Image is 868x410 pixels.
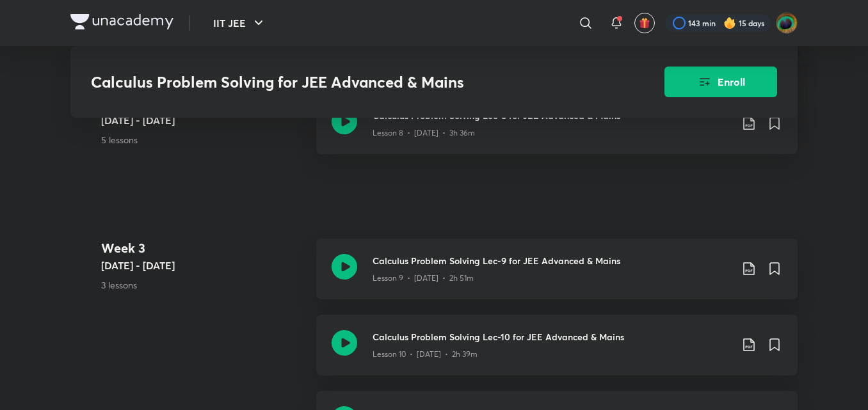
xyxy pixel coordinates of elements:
[316,239,798,315] a: Calculus Problem Solving Lec-9 for JEE Advanced & MainsLesson 9 • [DATE] • 2h 51m
[91,73,592,91] h3: Calculus Problem Solving for JEE Advanced & Mains
[70,14,173,29] img: Company Logo
[634,13,655,33] button: avatar
[101,133,306,146] p: 5 lessons
[101,113,306,128] h5: [DATE] - [DATE]
[373,272,474,284] p: Lesson 9 • [DATE] • 2h 51m
[373,330,731,343] h3: Calculus Problem Solving Lec-10 for JEE Advanced & Mains
[723,17,736,29] img: streak
[776,12,798,34] img: Shravan
[70,14,173,33] a: Company Logo
[373,127,475,139] p: Lesson 8 • [DATE] • 3h 36m
[664,67,777,97] button: Enroll
[639,17,650,29] img: avatar
[101,258,306,273] h5: [DATE] - [DATE]
[205,10,274,36] button: IIT JEE
[373,349,478,360] p: Lesson 10 • [DATE] • 2h 39m
[101,239,306,258] h4: Week 3
[316,315,798,391] a: Calculus Problem Solving Lec-10 for JEE Advanced & MainsLesson 10 • [DATE] • 2h 39m
[373,254,731,267] h3: Calculus Problem Solving Lec-9 for JEE Advanced & Mains
[316,93,798,170] a: Calculus Problem Solving Lec-8 for JEE Advanced & MainsLesson 8 • [DATE] • 3h 36m
[101,278,306,292] p: 3 lessons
